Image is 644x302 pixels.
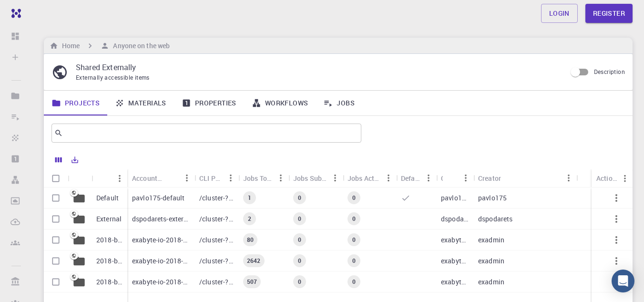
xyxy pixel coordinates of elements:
[132,277,190,287] p: exabyte-io-2018-bg-study-phase-i
[458,170,473,186] button: Menu
[441,214,469,224] p: dspodarets
[132,169,164,187] div: Accounting slug
[112,171,127,186] button: Menu
[68,169,92,187] div: Icon
[96,214,122,224] p: External
[199,256,234,266] p: /cluster-???-share/groups/exabyte-io/exabyte-io-2018-bg-study-phase-iii
[473,169,576,187] div: Creator
[348,215,359,223] span: 0
[441,193,469,203] p: pavlo175
[109,41,170,51] h6: Anyone on the web
[44,91,107,115] a: Projects
[76,62,559,73] p: Shared Externally
[478,235,504,245] p: exadmin
[381,170,396,186] button: Menu
[441,277,469,287] p: exabyte-io
[199,214,234,224] p: /cluster-???-home/dspodarets/dspodarets-external
[478,214,513,224] p: dspodarets
[199,193,234,203] p: /cluster-???-home/pavlo175/pavlo175-default
[501,170,516,186] button: Sort
[592,169,633,187] div: Actions
[294,194,305,202] span: 0
[164,170,179,186] button: Sort
[199,235,234,245] p: /cluster-???-share/groups/exabyte-io/exabyte-io-2018-bg-study-phase-i-ph
[132,214,190,224] p: dspodarets-external
[243,257,265,265] span: 2642
[478,169,501,187] div: Creator
[244,194,255,202] span: 1
[612,270,634,292] div: Open Intercom Messenger
[244,91,316,115] a: Workflows
[327,170,343,186] button: Menu
[179,170,194,186] button: Menu
[107,91,174,115] a: Materials
[273,170,288,186] button: Menu
[478,193,507,203] p: pavlo175
[348,194,359,202] span: 0
[51,152,67,167] button: Columns
[436,169,473,187] div: Owner
[174,91,244,115] a: Properties
[48,41,172,51] nav: breadcrumb
[421,170,436,186] button: Menu
[441,235,469,245] p: exabyte-io
[243,169,273,187] div: Jobs Total
[541,4,578,23] a: Login
[67,152,83,167] button: Export
[58,41,80,51] h6: Home
[194,169,238,187] div: CLI Path
[96,277,123,287] p: 2018-bg-study-phase-I
[348,257,359,265] span: 0
[617,171,633,186] button: Menu
[132,235,190,245] p: exabyte-io-2018-bg-study-phase-i-ph
[348,278,359,286] span: 0
[96,193,119,203] p: Default
[76,73,150,81] span: Externally accessible items
[243,278,261,286] span: 507
[401,169,421,187] div: Default
[97,171,112,186] button: Sort
[478,256,504,266] p: exadmin
[396,169,436,187] div: Default
[244,215,255,223] span: 2
[594,68,625,75] span: Description
[199,169,223,187] div: CLI Path
[441,256,469,266] p: exabyte-io
[293,169,327,187] div: Jobs Subm.
[238,169,288,187] div: Jobs Total
[343,169,396,187] div: Jobs Active
[294,236,305,244] span: 0
[223,170,238,186] button: Menu
[127,169,194,187] div: Accounting slug
[441,169,443,187] div: Owner
[596,169,617,187] div: Actions
[585,4,633,23] a: Register
[294,278,305,286] span: 0
[348,236,359,244] span: 0
[8,9,21,18] img: logo
[294,215,305,223] span: 0
[96,256,123,266] p: 2018-bg-study-phase-III
[478,277,504,287] p: exadmin
[132,193,184,203] p: pavlo175-default
[443,170,458,186] button: Sort
[294,257,305,265] span: 0
[316,91,362,115] a: Jobs
[96,235,123,245] p: 2018-bg-study-phase-i-ph
[561,170,576,186] button: Menu
[132,256,190,266] p: exabyte-io-2018-bg-study-phase-iii
[92,169,127,187] div: Name
[348,169,381,187] div: Jobs Active
[243,236,257,244] span: 80
[288,169,343,187] div: Jobs Subm.
[199,277,234,287] p: /cluster-???-share/groups/exabyte-io/exabyte-io-2018-bg-study-phase-i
